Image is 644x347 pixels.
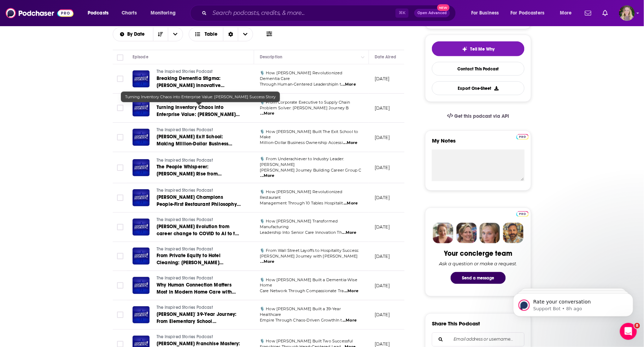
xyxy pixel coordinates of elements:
[375,253,390,259] p: [DATE]
[503,278,644,328] iframe: Intercom notifications message
[375,76,390,82] p: [DATE]
[157,194,241,221] span: [PERSON_NAME] Champions People-First Restaurant Philosophy Through Coaching and Management
[157,282,241,296] a: Why Human Connection Matters Most in Modern Home Care with [PERSON_NAME]
[506,7,555,19] button: open menu
[157,246,241,253] a: The Inspired Stories Podcast
[157,69,241,75] a: The Inspired Stories Podcast
[432,41,525,56] button: tell me why sparkleTell Me Why
[375,341,390,347] p: [DATE]
[157,224,241,244] span: [PERSON_NAME] Evolution from career change to COVID to AI to the box behind door number three
[157,104,240,125] span: Turning Inventory Chaos into Enterprise Value: [PERSON_NAME] Success Story
[151,8,176,18] span: Monitoring
[634,323,640,329] span: 8
[133,53,148,61] div: Episode
[157,334,241,340] a: The Inspired Stories Podcast
[619,5,635,21] img: User Profile
[117,105,123,111] span: Toggle select row
[417,11,447,15] span: Open Advanced
[437,4,450,11] span: New
[157,163,241,178] a: The People Whisperer: [PERSON_NAME] Rise from Underachiever to CEO of Career Group Companies
[260,288,344,293] span: Care Network Through Compassionate Tra
[157,164,232,191] span: The People Whisperer: [PERSON_NAME] Rise from Underachiever to CEO of Career Group Companies
[375,134,390,140] p: [DATE]
[113,27,183,41] h2: Choose List sort
[117,7,141,19] a: Charts
[359,53,367,62] button: Column Actions
[560,8,572,18] span: More
[516,210,529,217] a: Pro website
[157,187,241,194] a: The Inspired Stories Podcast
[157,275,241,282] a: The Inspired Stories Podcast
[260,254,358,259] span: [PERSON_NAME] Journey with [PERSON_NAME]
[480,223,500,243] img: Jules Profile
[451,272,506,284] button: Send a message
[117,253,123,259] span: Toggle select row
[189,27,253,41] h2: Choose View
[122,8,137,18] span: Charts
[157,311,241,325] a: [PERSON_NAME]' 39-Year Journey: From Elementary School Entrepreneur to Healthcare Industry Pioneer
[260,140,343,145] span: Million-Dollar Business Ownership Accessi
[117,224,123,230] span: Toggle select row
[157,133,241,148] a: [PERSON_NAME] Exit School: Making Million-Dollar Business Ownership Accessible to All
[157,134,232,154] span: [PERSON_NAME] Exit School: Making Million-Dollar Business Ownership Accessible to All
[197,5,463,21] div: Search podcasts, credits, & more...
[600,7,611,19] a: Show notifications dropdown
[117,164,123,171] span: Toggle select row
[157,217,241,223] a: The Inspired Stories Podcast
[516,134,529,140] img: Podchaser Pro
[260,156,344,167] span: 🎙️ From Underachiever to Industry Leader: [PERSON_NAME]
[128,32,147,37] span: By Date
[157,334,213,339] span: The Inspired Stories Podcast
[113,32,153,37] button: open menu
[157,223,241,237] a: [PERSON_NAME] Evolution from career change to COVID to AI to the box behind door number three
[88,8,109,18] span: Podcasts
[375,53,396,61] div: Date Aired
[157,157,241,164] a: The Inspired Stories Podcast
[432,62,525,76] a: Contact This Podcast
[471,8,499,18] span: For Business
[619,5,635,21] button: Show profile menu
[396,8,409,18] span: ⌘ K
[343,318,357,323] span: ...More
[157,194,241,208] a: [PERSON_NAME] Champions People-First Restaurant Philosophy Through Coaching and Management
[414,9,450,17] button: Open AdvancedNew
[117,134,123,140] span: Toggle select row
[157,217,213,222] span: The Inspired Stories Podcast
[157,311,240,339] span: [PERSON_NAME]' 39-Year Journey: From Elementary School Entrepreneur to Healthcare Industry Pioneer
[157,253,223,280] span: From Private Equity to Hotel Cleaning: [PERSON_NAME] Unexpected Entrepreneurial Journey
[438,333,519,346] input: Email address or username...
[260,230,342,235] span: Leadership Into Senior Care Innovation Th
[260,129,358,140] span: 🎙️ How [PERSON_NAME] Built The Exit School to Make
[157,188,213,193] span: The Inspired Stories Podcast
[466,7,508,19] button: open menu
[503,223,523,243] img: Jon Profile
[83,7,118,19] button: open menu
[260,53,282,61] div: Description
[153,28,168,41] button: Sort Direction
[117,282,123,289] span: Toggle select row
[470,46,495,52] span: Tell Me Why
[157,305,213,310] span: The Inspired Stories Podcast
[168,28,183,41] button: open menu
[157,75,241,89] a: Breaking Dementia Stigma: [PERSON_NAME] Innovative Approach to Senior Care Leadership
[157,282,236,302] span: Why Human Connection Matters Most in Modern Home Care with [PERSON_NAME]
[260,318,342,323] span: Empire Through Chaos-Driven GrowthIn t
[260,82,341,87] span: Through Human-Centered LeadershipIn t
[146,7,185,19] button: open menu
[441,108,515,125] a: Get this podcast via API
[260,248,359,253] span: 🎙️ From Wall Street Layoffs to Hospitality Success:
[516,211,529,217] img: Podchaser Pro
[444,249,513,258] div: Your concierge team
[157,247,213,251] span: The Inspired Stories Podcast
[462,46,468,52] img: tell me why sparkle
[157,127,213,132] span: The Inspired Stories Podcast
[260,219,338,229] span: 🎙️ How [PERSON_NAME] Transformed Manufacturing
[432,137,525,150] label: My Notes
[260,105,349,110] span: Problem Solver: [PERSON_NAME] Journey B
[6,6,74,20] img: Podchaser - Follow, Share and Rate Podcasts
[432,332,525,347] div: Search followers
[619,5,635,21] span: Logged in as lauren19365
[375,164,390,170] p: [DATE]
